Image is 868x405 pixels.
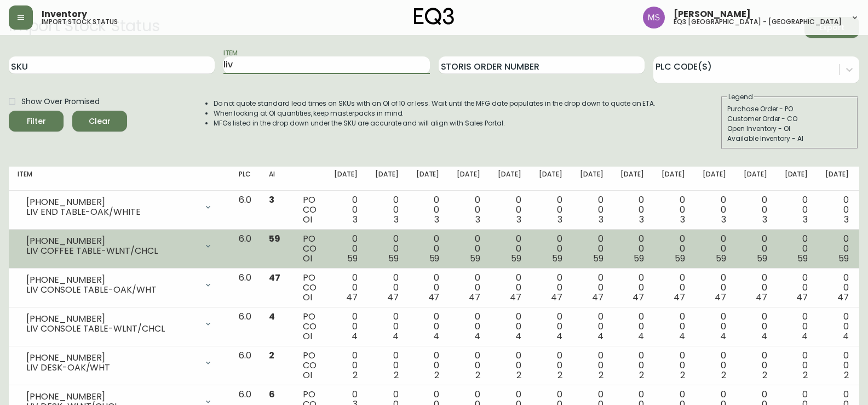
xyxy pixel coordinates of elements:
li: MFGs listed in the drop down under the SKU are accurate and will align with Sales Portal. [214,118,656,128]
div: PO CO [303,195,317,225]
span: 4 [433,330,439,343]
div: 0 0 [375,234,399,264]
span: 59 [429,252,440,265]
div: 0 0 [457,312,480,341]
div: 0 0 [662,234,685,264]
span: 3 [353,213,358,226]
div: 0 0 [457,273,480,303]
span: 4 [638,330,644,343]
span: 59 [470,252,480,265]
div: 0 0 [744,195,767,225]
span: 47 [510,291,521,304]
span: 4 [802,330,808,343]
span: 59 [675,252,685,265]
span: 59 [838,252,849,265]
div: [PHONE_NUMBER]LIV CONSOLE TABLE-OAK/WHT [18,273,221,297]
span: 2 [516,369,521,381]
th: [DATE] [448,167,489,191]
div: 0 0 [498,312,521,341]
div: 0 0 [703,195,726,225]
span: 47 [592,291,603,304]
div: 0 0 [375,312,399,341]
div: 0 0 [498,195,521,225]
span: 3 [269,193,274,206]
span: 59 [347,252,358,265]
span: Show Over Promised [21,96,100,107]
div: 0 0 [580,273,603,303]
div: Open Inventory - OI [727,124,852,134]
div: 0 0 [785,234,808,264]
div: 0 0 [825,195,849,225]
th: Item [9,167,230,191]
span: OI [303,291,312,304]
span: 2 [762,369,767,381]
span: 6 [269,388,275,401]
div: 0 0 [580,312,603,341]
span: 59 [757,252,767,265]
div: [PHONE_NUMBER] [26,275,197,285]
div: 0 0 [744,273,767,303]
div: 0 0 [457,351,480,380]
span: 3 [762,213,767,226]
span: 59 [269,232,280,245]
span: 3 [639,213,644,226]
div: 0 0 [416,312,440,341]
div: 0 0 [620,351,644,380]
div: PO CO [303,273,317,303]
span: 3 [721,213,726,226]
td: 6.0 [230,230,260,269]
div: PO CO [303,351,317,380]
th: AI [260,167,294,191]
span: 47 [346,291,358,304]
td: 6.0 [230,346,260,385]
span: 4 [393,330,399,343]
span: Clear [81,115,118,128]
button: Clear [72,111,127,132]
span: 3 [844,213,849,226]
th: [DATE] [407,167,449,191]
h5: eq3 [GEOGRAPHIC_DATA] - [GEOGRAPHIC_DATA] [674,19,842,25]
div: 0 0 [416,195,440,225]
div: 0 0 [825,234,849,264]
span: 59 [552,252,562,265]
span: 4 [679,330,685,343]
span: 47 [428,291,440,304]
span: 2 [269,349,274,362]
div: [PHONE_NUMBER] [26,392,197,402]
span: 47 [387,291,399,304]
div: 0 0 [703,234,726,264]
div: 0 0 [334,351,358,380]
div: Customer Order - CO [727,114,852,124]
th: [DATE] [489,167,530,191]
span: 4 [761,330,767,343]
div: 0 0 [785,273,808,303]
div: [PHONE_NUMBER]LIV END TABLE-OAK/WHITE [18,195,221,219]
div: 0 0 [334,195,358,225]
div: 0 0 [498,351,521,380]
div: [PHONE_NUMBER] [26,236,197,246]
span: OI [303,369,312,381]
div: 0 0 [334,234,358,264]
div: 0 0 [744,312,767,341]
span: 47 [269,271,280,284]
div: 0 0 [580,195,603,225]
div: 0 0 [662,312,685,341]
span: OI [303,330,312,343]
legend: Legend [727,92,754,102]
span: 2 [434,369,439,381]
div: LIV COFFEE TABLE-WLNT/CHCL [26,246,197,256]
td: 6.0 [230,307,260,346]
div: 0 0 [620,234,644,264]
span: 4 [352,330,358,343]
div: PO CO [303,234,317,264]
span: 2 [803,369,808,381]
span: 2 [475,369,480,381]
div: Purchase Order - PO [727,104,852,114]
div: 0 0 [539,273,562,303]
th: [DATE] [653,167,694,191]
span: 2 [680,369,685,381]
span: 3 [599,213,603,226]
span: 59 [634,252,644,265]
span: 59 [716,252,726,265]
th: [DATE] [325,167,366,191]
